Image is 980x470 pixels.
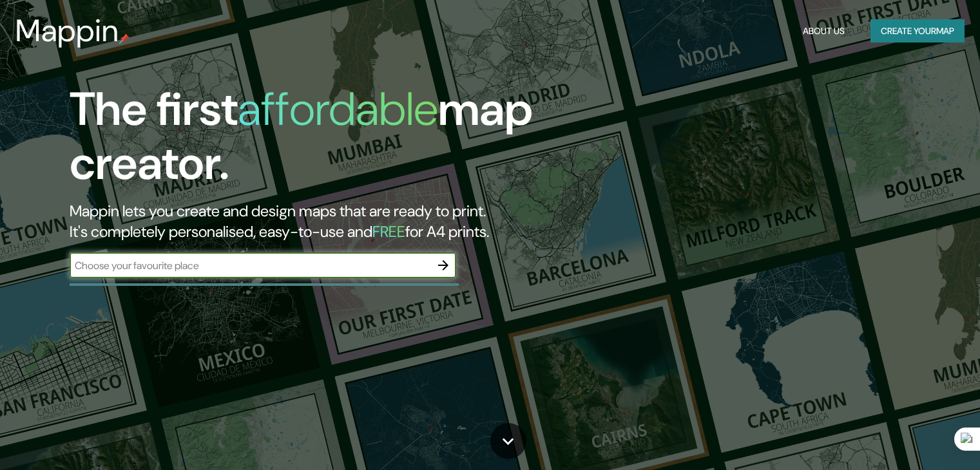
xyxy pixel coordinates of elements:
[870,19,965,43] button: Create yourmap
[70,258,430,273] input: Choose your favourite place
[798,19,850,43] button: About Us
[15,13,119,49] h3: Mappin
[70,201,560,242] h2: Mappin lets you create and design maps that are ready to print. It's completely personalised, eas...
[70,82,560,201] h1: The first map creator.
[119,33,130,44] img: mappin-pin
[238,79,438,139] h1: affordable
[372,221,405,241] h5: FREE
